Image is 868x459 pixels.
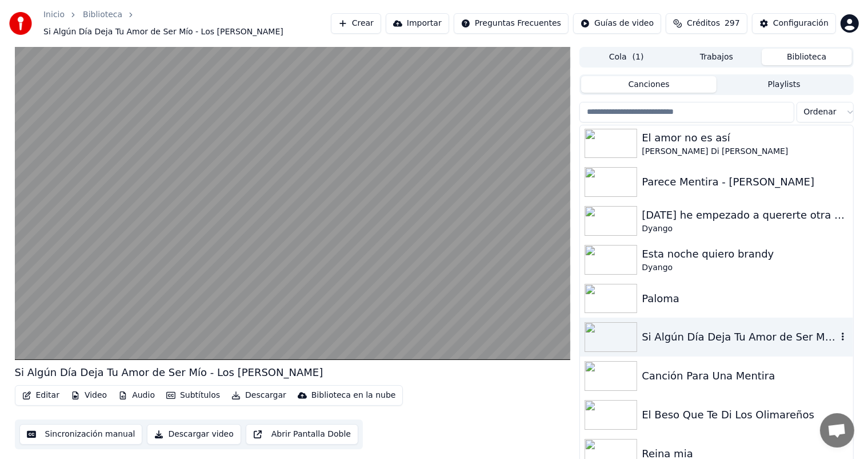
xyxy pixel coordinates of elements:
div: Canción Para Una Mentira [642,368,848,384]
div: Esta noche quiero brandy [642,246,848,262]
a: Inicio [43,9,65,21]
div: Parece Mentira - [PERSON_NAME] [642,174,848,190]
button: Subtítulos [162,387,225,403]
button: Biblioteca [762,49,852,65]
button: Configuración [752,13,836,34]
button: Sincronización manual [19,424,143,445]
div: Si Algún Día Deja Tu Amor de Ser Mío - Los [PERSON_NAME] [15,365,323,381]
button: Audio [114,387,159,403]
button: Canciones [581,76,717,93]
div: El Beso Que Te Di Los Olimareños [642,407,848,423]
div: Si Algún Día Deja Tu Amor de Ser Mío - Los [PERSON_NAME] [642,329,837,345]
span: ( 1 ) [633,52,644,63]
span: Créditos [687,18,720,29]
img: youka [9,12,32,35]
div: Biblioteca en la nube [311,390,396,401]
span: 297 [725,18,740,29]
button: Preguntas Frecuentes [454,13,569,34]
button: Abrir Pantalla Doble [246,424,358,445]
a: Chat abierto [820,413,854,448]
div: El amor no es así [642,130,848,146]
div: Dyango [642,223,848,235]
nav: breadcrumb [43,9,331,38]
button: Editar [18,387,64,403]
button: Descargar video [147,424,241,445]
button: Créditos297 [666,13,747,34]
button: Descargar [227,387,291,403]
div: Dyango [642,262,848,274]
div: Configuración [773,18,829,29]
div: [PERSON_NAME] Di [PERSON_NAME] [642,146,848,157]
button: Playlists [717,76,852,93]
button: Cola [581,49,671,65]
div: [DATE] he empezado a quererte otra vez [642,207,848,223]
button: Trabajos [671,49,762,65]
span: Ordenar [804,106,837,118]
button: Crear [331,13,381,34]
button: Guías de video [573,13,661,34]
a: Biblioteca [83,9,122,21]
div: Paloma [642,291,848,307]
span: Si Algún Día Deja Tu Amor de Ser Mío - Los [PERSON_NAME] [43,26,283,38]
button: Importar [386,13,449,34]
button: Video [66,387,111,403]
